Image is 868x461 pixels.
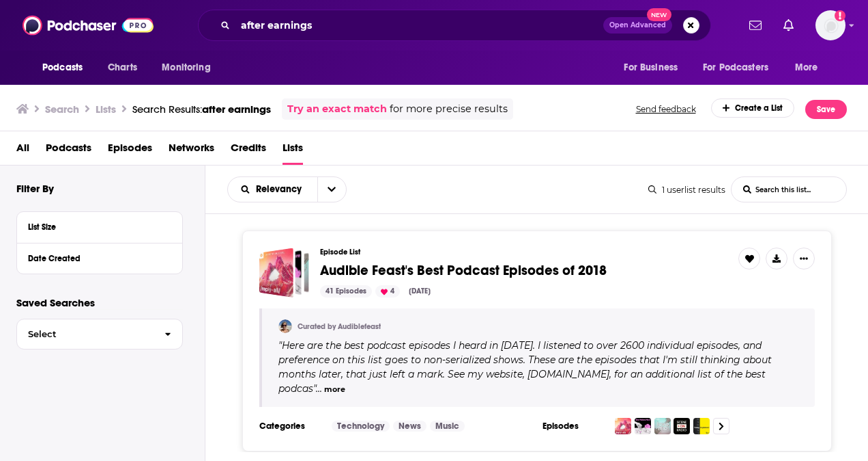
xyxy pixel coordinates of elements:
div: 4 [375,285,400,298]
button: open menu [614,55,695,81]
span: For Business [624,58,678,77]
button: Show profile menu [815,10,845,40]
span: Logged in as maeghanchase [815,10,845,40]
h3: Categories [259,421,321,432]
span: Here are the best podcast episodes I heard in [DATE]. I listened to over 2600 individual episodes... [278,339,772,395]
div: [DATE] [403,285,436,298]
a: Curated by Audiblefeast [298,322,381,331]
div: 41 Episodes [320,285,372,298]
p: Saved Searches [16,296,183,309]
img: The $43,000 phone booth [693,418,710,434]
a: All [16,137,29,165]
a: Audible Feast's Best Podcast Episodes of 2018 [259,248,309,298]
a: Music [430,421,465,432]
h3: Episode List [320,248,727,256]
img: In The Distance [654,418,671,434]
span: Relevancy [256,185,306,194]
span: For Podcasters [703,58,768,77]
a: Show notifications dropdown [744,14,767,37]
button: Date Created [28,249,171,266]
img: Podchaser - Follow, Share and Rate Podcasts [23,12,154,38]
a: Podcasts [46,137,91,165]
button: Show More Button [793,248,815,269]
span: Podcasts [42,58,83,77]
button: open menu [33,55,100,81]
div: 1 userlist results [648,185,725,195]
a: Audible Feast's Best Podcast Episodes of 2018 [320,263,607,278]
h3: Lists [96,103,116,116]
a: Lists [283,137,303,165]
a: Charts [99,55,145,81]
input: Search podcasts, credits, & more... [235,14,603,36]
span: for more precise results [390,101,508,117]
span: after earnings [202,103,271,116]
span: ... [316,382,322,395]
img: Audiblefeast [278,319,292,333]
span: Select [17,330,154,339]
a: Try an exact match [287,101,387,117]
div: Search Results: [132,103,271,116]
button: Select [16,319,183,350]
span: Audible Feast's Best Podcast Episodes of 2018 [320,262,607,279]
span: Charts [108,58,137,77]
img: She Makes More [635,418,651,434]
button: open menu [317,177,346,202]
button: open menu [228,185,317,194]
div: List Size [28,222,162,232]
span: More [795,58,818,77]
button: List Size [28,218,171,235]
span: New [647,8,671,21]
div: Create a List [711,98,795,118]
a: Search Results:after earnings [132,103,271,116]
a: Episodes [108,137,152,165]
button: open menu [694,55,788,81]
a: News [393,421,426,432]
img: User Profile [815,10,845,40]
button: Show More Button [766,248,787,269]
span: Open Advanced [609,22,666,29]
h2: Filter By [16,182,54,195]
a: Technology [332,421,390,432]
a: Networks [169,137,214,165]
button: open menu [785,55,835,81]
h2: Choose List sort [227,176,347,202]
button: Open AdvancedNew [603,17,672,34]
a: Credits [231,137,266,165]
span: " " [278,339,772,395]
svg: Add a profile image [835,10,845,21]
button: Send feedback [632,98,700,120]
img: #130 The Snapchat Thief [615,418,631,434]
a: Show notifications dropdown [778,14,799,37]
span: Monitoring [162,58,210,77]
button: Save [805,100,847,119]
h3: Search [45,103,79,116]
h3: Episodes [542,421,604,432]
div: Search podcasts, credits, & more... [198,10,711,41]
div: Date Created [28,254,162,263]
button: open menu [152,55,228,81]
button: more [324,384,345,395]
img: S3 E10: The Juggernaut [674,418,690,434]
